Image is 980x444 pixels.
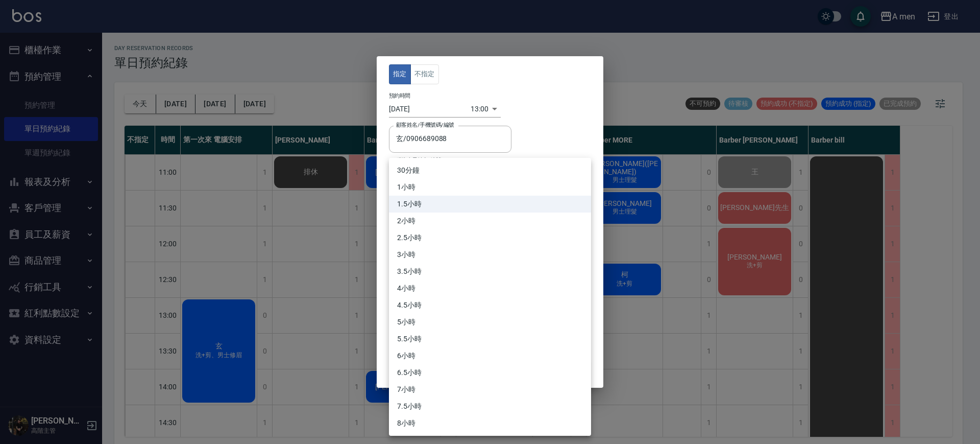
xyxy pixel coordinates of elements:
[389,246,591,263] li: 3小時
[389,381,591,398] li: 7小時
[389,280,591,297] li: 4小時
[389,314,591,331] li: 5小時
[389,364,591,381] li: 6.5小時
[389,263,591,280] li: 3.5小時
[389,398,591,415] li: 7.5小時
[389,297,591,314] li: 4.5小時
[389,415,591,432] li: 8小時
[389,196,591,213] li: 1.5小時
[389,162,591,179] li: 30分鐘
[389,179,591,196] li: 1小時
[389,213,591,229] li: 2小時
[389,229,591,246] li: 2.5小時
[389,347,591,364] li: 6小時
[389,331,591,347] li: 5.5小時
